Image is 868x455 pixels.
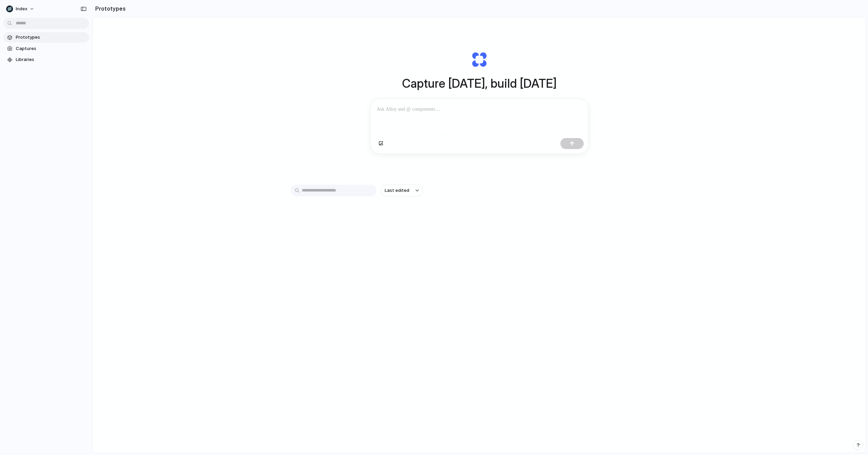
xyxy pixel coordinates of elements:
[381,185,423,196] button: Last edited
[3,32,89,42] a: Prototypes
[16,45,86,52] span: Captures
[3,3,38,14] button: Index
[3,54,89,65] a: Libraries
[402,74,557,93] h1: Capture [DATE], build [DATE]
[3,44,89,54] a: Captures
[92,4,126,13] h2: Prototypes
[16,56,86,63] span: Libraries
[16,5,27,12] span: Index
[385,187,409,194] span: Last edited
[16,34,86,41] span: Prototypes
